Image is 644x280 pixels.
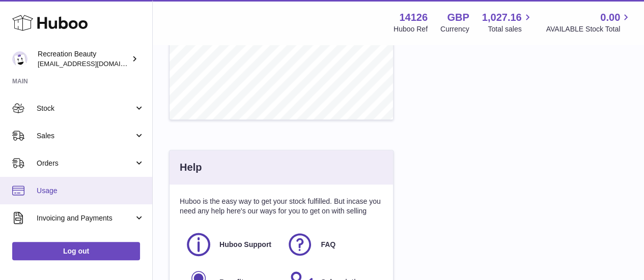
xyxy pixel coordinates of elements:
h3: Help [180,161,202,174]
a: FAQ [286,231,377,258]
span: Sales [37,131,134,141]
span: Orders [37,159,134,168]
img: internalAdmin-14126@internal.huboo.com [12,51,27,67]
span: [EMAIL_ADDRESS][DOMAIN_NAME] [38,59,150,68]
span: Total sales [488,24,533,34]
a: 0.00 AVAILABLE Stock Total [546,11,632,34]
strong: GBP [447,11,469,24]
p: Huboo is the easy way to get your stock fulfilled. But incase you need any help here's our ways f... [180,197,383,216]
span: Usage [37,186,145,196]
span: AVAILABLE Stock Total [546,24,632,34]
div: Recreation Beauty [38,49,129,69]
div: Currency [440,24,469,34]
a: Log out [12,242,140,260]
span: FAQ [321,240,335,250]
a: 1,027.16 Total sales [482,11,534,34]
div: Huboo Ref [394,24,428,34]
span: 1,027.16 [482,11,522,24]
span: 0.00 [600,11,620,24]
strong: 14126 [399,11,428,24]
span: Stock [37,104,134,113]
span: Invoicing and Payments [37,213,134,223]
span: Huboo Support [219,240,271,250]
a: Huboo Support [185,231,276,258]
